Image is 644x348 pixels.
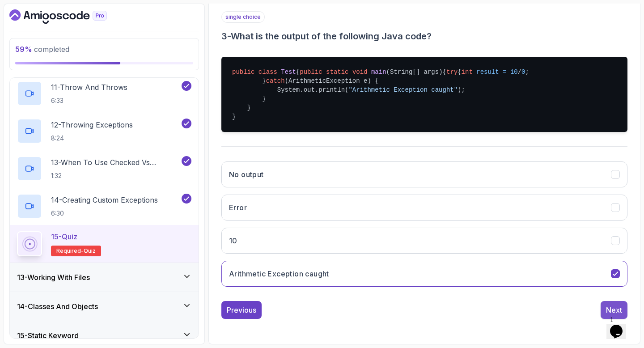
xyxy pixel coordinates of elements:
[17,272,90,283] h3: 13 - Working With Files
[15,45,32,54] span: 59 %
[17,81,191,106] button: 11-Throw And Throws6:33
[510,68,518,76] span: 10
[601,301,627,319] button: Next
[371,68,386,76] span: main
[51,157,180,168] p: 13 - When To Use Checked Vs Unchecked Exeptions
[229,235,237,246] h3: 10
[51,171,180,180] p: 1:32
[221,57,627,132] pre: { { { / ; } (ArithmeticException e) { System.out.println( ); } } }
[266,77,285,85] span: catch
[51,134,133,143] p: 8:24
[476,68,499,76] span: result
[221,261,627,287] button: Arithmetic Exception caught
[15,45,69,54] span: completed
[221,11,265,23] p: single choice
[229,202,247,213] h3: Error
[606,305,622,315] div: Next
[326,68,348,76] span: static
[51,231,77,242] p: 15 - Quiz
[348,86,458,93] span: "Arithmetic Exception caught"
[229,169,264,180] h3: No output
[232,68,254,76] span: public
[462,68,473,76] span: int
[300,68,322,76] span: public
[9,9,127,24] a: Dashboard
[51,209,158,218] p: 6:30
[221,30,627,42] h3: 3 - What is the output of the following Java code?
[17,301,98,312] h3: 14 - Classes And Objects
[503,68,506,76] span: =
[84,247,96,255] span: quiz
[51,195,158,205] p: 14 - Creating Custom Exceptions
[17,119,191,144] button: 12-Throwing Exceptions8:24
[352,68,368,76] span: void
[17,156,191,181] button: 13-When To Use Checked Vs Unchecked Exeptions1:32
[56,247,84,255] span: Required-
[227,305,256,315] div: Previous
[221,161,627,187] button: No output
[221,195,627,221] button: Error
[221,228,627,254] button: 10
[17,330,79,341] h3: 15 - Static Keyword
[51,96,127,105] p: 6:33
[10,263,199,292] button: 13-Working With Files
[281,68,296,76] span: Test
[229,268,329,279] h3: Arithmetic Exception caught
[386,68,443,76] span: (String[] args)
[10,292,199,321] button: 14-Classes And Objects
[51,82,127,93] p: 11 - Throw And Throws
[446,68,458,76] span: try
[221,301,262,319] button: Previous
[17,231,191,256] button: 15-QuizRequired-quiz
[521,68,525,76] span: 0
[258,68,277,76] span: class
[606,312,635,339] iframe: chat widget
[51,119,133,130] p: 12 - Throwing Exceptions
[17,194,191,219] button: 14-Creating Custom Exceptions6:30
